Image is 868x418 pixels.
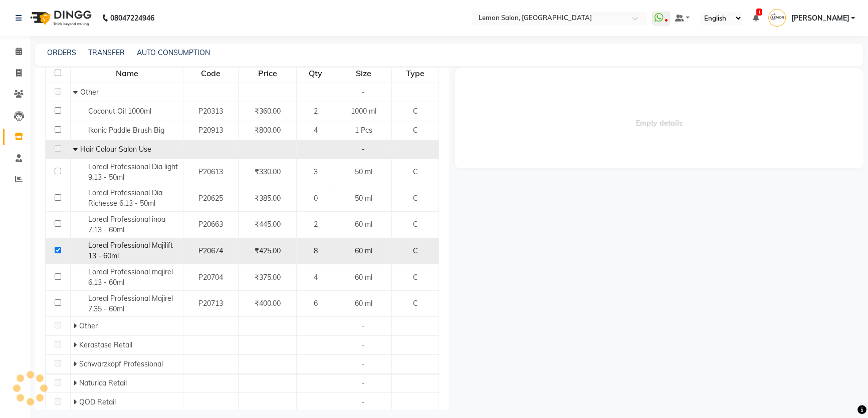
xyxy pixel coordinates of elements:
[314,273,318,282] span: 4
[314,126,318,135] span: 4
[88,107,151,116] span: Coconut Oil 1000ml
[362,397,365,406] span: -
[73,359,79,368] span: Expand Row
[362,88,365,97] span: -
[355,220,372,229] span: 60 ml
[88,162,178,182] span: Loreal Professional Dia light 9.13 - 50ml
[47,48,76,57] a: ORDERS
[355,194,372,203] span: 50 ml
[362,340,365,349] span: -
[455,68,863,168] span: Empty details
[392,64,438,82] div: Type
[198,220,223,229] span: P20663
[255,246,281,255] span: ₹425.00
[351,107,376,116] span: 1000 ml
[79,340,132,349] span: Kerastase Retail
[255,167,281,176] span: ₹330.00
[413,220,418,229] span: C
[756,9,762,16] span: 1
[362,359,365,368] span: -
[73,88,80,97] span: Collapse Row
[413,299,418,308] span: C
[355,126,372,135] span: 1 Pcs
[73,321,79,330] span: Expand Row
[79,397,116,406] span: QOD Retail
[88,241,173,260] span: Loreal Professional Majilift 13 - 60ml
[79,378,127,387] span: Naturica Retail
[413,167,418,176] span: C
[255,220,281,229] span: ₹445.00
[314,167,318,176] span: 3
[413,126,418,135] span: C
[362,321,365,330] span: -
[255,273,281,282] span: ₹375.00
[198,107,223,116] span: P20313
[791,13,849,24] span: [PERSON_NAME]
[73,378,79,387] span: Expand Row
[88,267,173,287] span: Loreal Professional majirel 6.13 - 60ml
[198,167,223,176] span: P20613
[255,299,281,308] span: ₹400.00
[752,14,758,23] a: 1
[355,167,372,176] span: 50 ml
[362,378,365,387] span: -
[110,4,154,32] b: 08047224946
[336,64,391,82] div: Size
[198,126,223,135] span: P20913
[362,145,365,154] span: -
[355,299,372,308] span: 60 ml
[413,246,418,255] span: C
[355,246,372,255] span: 60 ml
[26,4,94,32] img: logo
[355,273,372,282] span: 60 ml
[314,299,318,308] span: 6
[73,340,79,349] span: Expand Row
[198,246,223,255] span: P20674
[198,299,223,308] span: P20713
[314,194,318,203] span: 0
[79,321,98,330] span: Other
[314,107,318,116] span: 2
[88,188,162,208] span: Loreal Professional Dia Richesse 6.13 - 50ml
[88,294,173,313] span: Loreal Professional Majirel 7.35 - 60ml
[198,273,223,282] span: P20704
[314,220,318,229] span: 2
[255,194,281,203] span: ₹385.00
[184,64,238,82] div: Code
[413,273,418,282] span: C
[73,145,80,154] span: Collapse Row
[137,48,210,57] a: AUTO CONSUMPTION
[80,145,151,154] span: Hair Colour Salon Use
[768,9,786,27] img: Nimisha Pattani
[239,64,295,82] div: Price
[314,246,318,255] span: 8
[73,397,79,406] span: Expand Row
[198,194,223,203] span: P20625
[71,64,182,82] div: Name
[255,126,281,135] span: ₹800.00
[88,48,125,57] a: TRANSFER
[413,194,418,203] span: C
[80,88,99,97] span: Other
[297,64,334,82] div: Qty
[88,215,165,234] span: Loreal Professional inoa 7.13 - 60ml
[255,107,281,116] span: ₹360.00
[79,359,163,368] span: Schwarzkopf Professional
[88,126,164,135] span: Ikonic Paddle Brush Big
[413,107,418,116] span: C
